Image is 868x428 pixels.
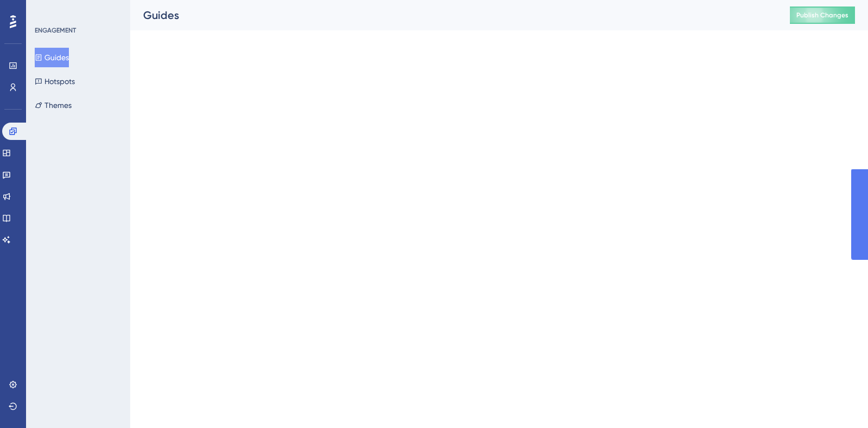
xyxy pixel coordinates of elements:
[143,8,763,23] div: Guides
[796,11,848,20] span: Publish Changes
[35,26,76,35] div: ENGAGEMENT
[35,72,75,91] button: Hotspots
[790,7,855,24] button: Publish Changes
[35,48,69,67] button: Guides
[822,385,855,418] iframe: UserGuiding AI Assistant Launcher
[35,95,72,115] button: Themes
